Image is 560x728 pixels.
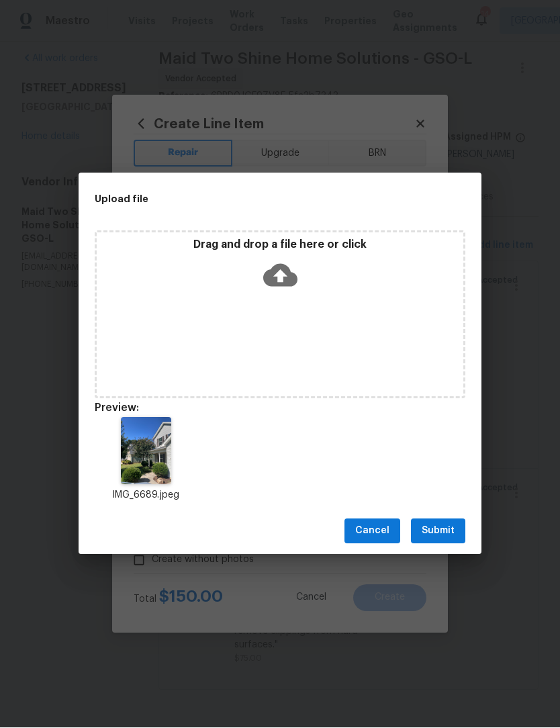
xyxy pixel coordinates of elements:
[355,523,389,540] span: Cancel
[121,418,171,485] img: 2Q==
[422,523,455,540] span: Submit
[344,519,400,544] button: Cancel
[95,192,405,207] h2: Upload file
[411,519,465,544] button: Submit
[97,238,463,253] p: Drag and drop a file here or click
[95,489,197,503] p: IMG_6689.jpeg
